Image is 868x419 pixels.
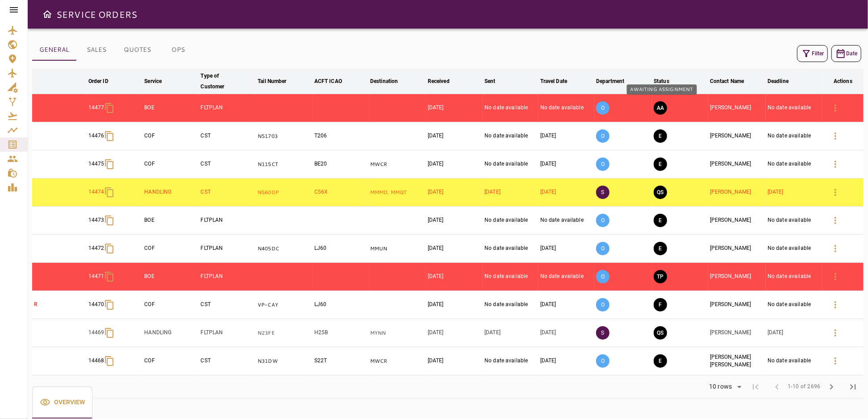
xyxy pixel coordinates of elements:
[766,235,822,263] td: No date available
[654,101,667,115] button: AWAITING ASSIGNMENT
[117,39,158,61] button: QUOTES
[596,186,609,199] p: S
[76,39,117,61] button: SALES
[708,347,766,375] td: [PERSON_NAME] [PERSON_NAME]
[314,76,342,87] div: ACFT ICAO
[654,326,667,340] button: QUOTE SENT
[370,76,409,87] span: Destination
[596,76,624,87] div: Department
[483,319,538,347] td: [DATE]
[540,76,579,87] span: Travel Date
[258,245,311,253] p: N405DC
[654,354,667,368] button: EXECUTION
[313,122,368,150] td: T206
[708,94,766,122] td: [PERSON_NAME]
[596,158,609,171] p: O
[825,210,846,231] button: Details
[596,129,609,143] p: O
[88,160,104,168] p: 14475
[38,5,56,23] button: Open drawer
[426,347,483,375] td: [DATE]
[370,329,424,337] p: MYNN
[426,207,483,235] td: [DATE]
[484,76,507,87] span: Sent
[142,94,199,122] td: BOE
[199,207,256,235] td: FLTPLAN
[199,150,256,178] td: CST
[32,386,92,419] div: basic tabs example
[766,122,822,150] td: No date available
[745,376,766,398] span: First Page
[538,122,594,150] td: [DATE]
[199,178,256,207] td: CST
[483,122,538,150] td: No date available
[370,189,424,196] p: MMMD, MMQT
[370,357,424,365] p: MWCR
[654,129,667,143] button: EXECUTION
[825,322,846,344] button: Details
[483,207,538,235] td: No date available
[825,266,846,287] button: Details
[142,291,199,319] td: COF
[596,101,609,115] p: O
[703,380,745,394] div: 10 rows
[88,245,104,252] p: 14472
[428,76,461,87] span: Received
[313,291,368,319] td: LJ60
[199,122,256,150] td: CST
[708,178,766,207] td: [PERSON_NAME]
[766,319,822,347] td: [DATE]
[88,357,104,365] p: 14468
[627,84,697,95] div: AWAITING ASSIGNMENT
[144,76,162,87] div: Service
[596,214,609,227] p: O
[483,235,538,263] td: No date available
[710,76,756,87] span: Contact Name
[707,383,734,390] div: 10 rows
[708,150,766,178] td: [PERSON_NAME]
[426,319,483,347] td: [DATE]
[199,235,256,263] td: FLTPLAN
[766,207,822,235] td: No date available
[766,178,822,207] td: [DATE]
[142,235,199,263] td: COF
[654,158,667,171] button: EXECUTION
[538,235,594,263] td: [DATE]
[142,150,199,178] td: COF
[370,161,424,168] p: MWCR
[142,347,199,375] td: COF
[766,376,788,398] span: Previous Page
[708,263,766,291] td: [PERSON_NAME]
[538,178,594,207] td: [DATE]
[56,7,137,21] h6: SERVICE ORDERS
[88,188,104,196] p: 14474
[710,76,744,87] div: Contact Name
[370,245,424,253] p: MMUN
[825,182,846,203] button: Details
[199,94,256,122] td: FLTPLAN
[538,94,594,122] td: No date available
[144,76,173,87] span: Service
[766,94,822,122] td: No date available
[426,291,483,319] td: [DATE]
[199,347,256,375] td: CST
[538,150,594,178] td: [DATE]
[483,150,538,178] td: No date available
[88,76,108,87] div: Order ID
[314,76,354,87] span: ACFT ICAO
[596,326,609,340] p: S
[88,329,104,336] p: 14469
[596,354,609,368] p: O
[766,291,822,319] td: No date available
[32,39,198,61] div: basic tabs example
[654,298,667,311] button: FINAL
[426,122,483,150] td: [DATE]
[200,71,254,92] span: Type of Customer
[258,329,311,337] p: N23FE
[313,235,368,263] td: LJ60
[483,263,538,291] td: No date available
[142,319,199,347] td: HANDLING
[708,207,766,235] td: [PERSON_NAME]
[797,45,828,62] button: Filter
[258,301,311,309] p: VP-CAY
